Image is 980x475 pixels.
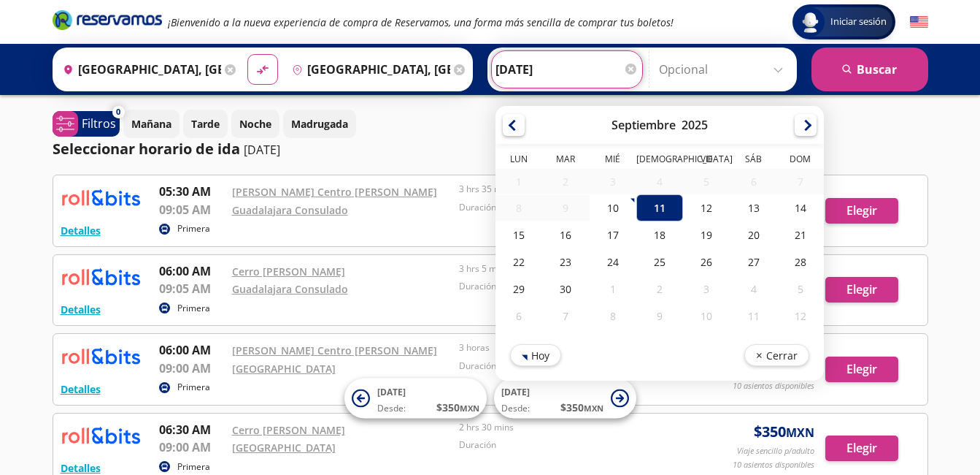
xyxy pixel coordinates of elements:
[459,438,679,452] p: Duración
[730,221,776,248] div: 20-Sep-25
[825,15,892,29] span: Iniciar sesión
[744,344,809,366] button: Cerrar
[542,221,589,248] div: 16-Sep-25
[636,221,682,248] div: 18-Sep-25
[459,262,679,275] p: 3 hrs 5 mins
[776,303,823,330] div: 12-Oct-25
[636,248,682,275] div: 25-Sep-25
[61,341,141,370] img: RESERVAMOS
[53,9,162,35] a: Brand Logo
[53,9,162,31] i: Brand Logo
[291,116,348,132] p: Madrugada
[177,302,210,315] p: Primera
[501,402,530,415] span: Desde:
[232,441,336,455] a: [GEOGRAPHIC_DATA]
[825,357,898,382] button: Elegir
[460,403,479,414] small: MXN
[495,303,542,330] div: 06-Oct-25
[61,302,101,317] button: Detalles
[459,360,679,373] p: Duración
[733,459,814,471] p: 10 asientos disponibles
[683,275,730,303] div: 03-Oct-25
[494,379,636,419] button: [DATE]Desde:$350MXN
[82,115,116,132] p: Filtros
[683,303,730,330] div: 10-Oct-25
[825,277,898,303] button: Elegir
[159,421,225,438] p: 06:30 AM
[589,194,636,221] div: 10-Sep-25
[589,303,636,330] div: 08-Oct-25
[682,117,708,133] div: 2025
[542,195,589,221] div: 09-Sep-25
[776,275,823,303] div: 05-Oct-25
[168,15,674,29] em: ¡Bienvenido a la nueva experiencia de compra de Reservamos, una forma más sencilla de comprar tus...
[542,153,589,169] th: Martes
[733,380,814,392] p: 10 asientos disponibles
[683,194,730,221] div: 12-Sep-25
[542,248,589,275] div: 23-Sep-25
[589,275,636,303] div: 01-Oct-25
[495,51,638,88] input: Elegir Fecha
[61,381,101,397] button: Detalles
[177,381,210,394] p: Primera
[737,445,814,457] p: Viaje sencillo p/adulto
[244,141,280,159] p: [DATE]
[776,248,823,275] div: 28-Sep-25
[459,421,679,434] p: 2 hrs 30 mins
[825,436,898,461] button: Elegir
[436,400,479,415] span: $ 350
[611,117,676,133] div: Septiembre
[542,275,589,303] div: 30-Sep-25
[589,169,636,194] div: 03-Sep-25
[61,262,141,292] img: RESERVAMOS
[495,169,542,194] div: 01-Sep-25
[730,303,776,330] div: 11-Oct-25
[659,51,790,88] input: Opcional
[495,221,542,248] div: 15-Sep-25
[776,153,823,169] th: Domingo
[683,169,730,194] div: 05-Sep-25
[589,221,636,248] div: 17-Sep-25
[286,51,450,88] input: Buscar Destino
[584,403,603,414] small: MXN
[183,110,228,138] button: Tarde
[636,194,682,221] div: 11-Sep-25
[459,280,679,293] p: Duración
[730,153,776,169] th: Sábado
[560,400,603,415] span: $ 350
[510,344,561,366] button: Hoy
[57,51,221,88] input: Buscar Origen
[159,360,225,377] p: 09:00 AM
[53,111,120,137] button: 0Filtros
[53,138,240,160] p: Seleccionar horario de ida
[459,341,679,354] p: 3 horas
[159,183,225,200] p: 05:30 AM
[589,248,636,275] div: 24-Sep-25
[730,169,776,194] div: 06-Sep-25
[239,116,271,132] p: Noche
[177,460,210,474] p: Primera
[776,194,823,221] div: 14-Sep-25
[232,362,336,376] a: [GEOGRAPHIC_DATA]
[636,153,682,169] th: Jueves
[776,169,823,194] div: 07-Sep-25
[344,379,487,419] button: [DATE]Desde:$350MXN
[730,248,776,275] div: 27-Sep-25
[636,169,682,194] div: 04-Sep-25
[776,221,823,248] div: 21-Sep-25
[232,423,345,437] a: Cerro [PERSON_NAME]
[636,303,682,330] div: 09-Oct-25
[131,116,171,132] p: Mañana
[683,248,730,275] div: 26-Sep-25
[377,386,406,398] span: [DATE]
[61,421,141,450] img: RESERVAMOS
[786,425,814,441] small: MXN
[542,169,589,194] div: 02-Sep-25
[459,183,679,196] p: 3 hrs 35 mins
[159,262,225,280] p: 06:00 AM
[377,402,406,415] span: Desde:
[177,222,210,235] p: Primera
[232,203,348,217] a: Guadalajara Consulado
[754,421,814,443] span: $ 350
[636,275,682,303] div: 02-Oct-25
